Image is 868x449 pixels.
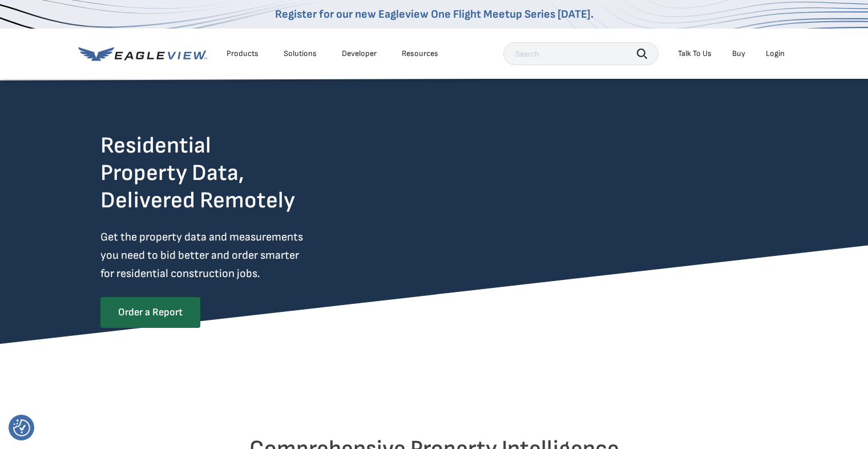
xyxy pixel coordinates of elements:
p: Get the property data and measurements you need to bid better and order smarter for residential c... [100,228,350,283]
div: Solutions [284,49,317,59]
button: Consent Preferences [13,419,30,436]
div: Resources [402,49,438,59]
div: Talk To Us [678,49,712,59]
a: Buy [732,49,745,59]
a: Register for our new Eagleview One Flight Meetup Series [DATE]. [275,7,594,21]
div: Login [766,49,785,59]
input: Search [503,42,659,65]
img: Revisit consent button [13,419,30,436]
a: Order a Report [100,297,200,328]
div: Products [227,49,259,59]
a: Developer [342,49,377,59]
h2: Residential Property Data, Delivered Remotely [100,132,295,214]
